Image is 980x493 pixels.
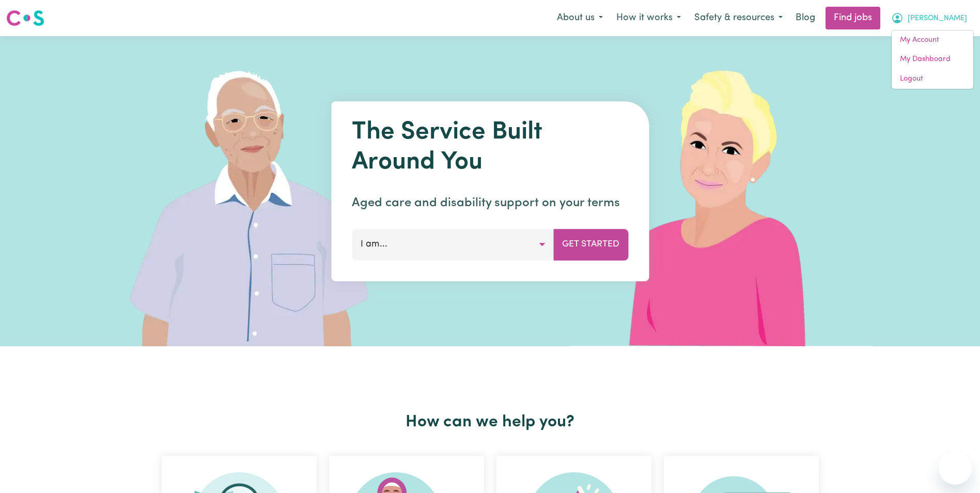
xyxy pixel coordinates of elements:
button: Get Started [553,229,628,260]
button: My Account [884,7,974,29]
img: Careseekers logo [6,9,44,27]
iframe: Button to launch messaging window [939,452,972,485]
div: My Account [891,30,974,89]
h1: The Service Built Around You [352,118,628,177]
a: Careseekers logo [6,6,44,30]
a: My Account [892,30,973,50]
p: Aged care and disability support on your terms [352,194,628,212]
button: Safety & resources [688,7,789,29]
h2: How can we help you? [155,412,825,432]
button: How it works [610,7,688,29]
button: About us [550,7,610,29]
a: My Dashboard [892,50,973,69]
a: Logout [892,69,973,89]
span: [PERSON_NAME] [908,13,967,24]
button: I am... [352,229,554,260]
a: Find jobs [826,7,880,29]
a: Blog [789,7,821,29]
